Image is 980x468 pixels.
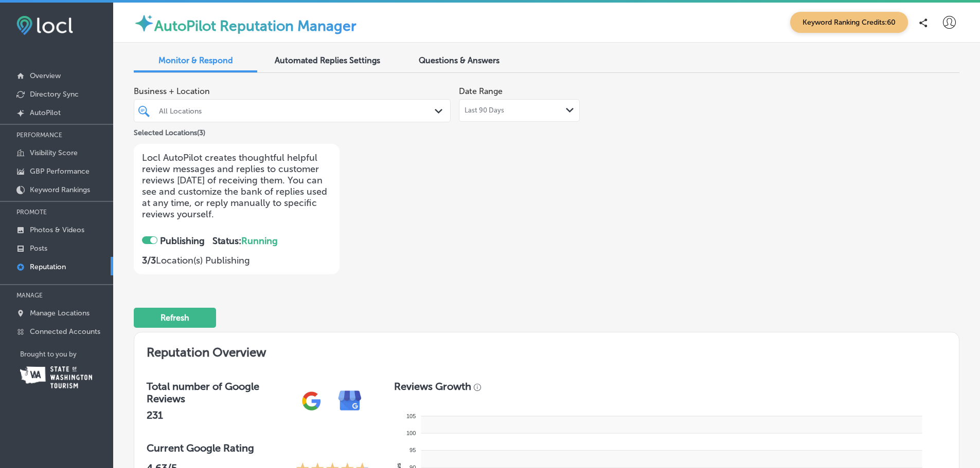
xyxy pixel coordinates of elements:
h3: Current Google Rating [147,442,369,454]
label: AutoPilot Reputation Manager [154,17,357,34]
p: Connected Accounts [30,327,100,336]
p: Photos & Videos [30,226,84,234]
label: Date Range [459,86,503,96]
h3: Total number of Google Reviews [147,380,292,405]
span: Running [241,235,278,247]
span: Keyword Ranking Credits: 60 [790,12,908,33]
p: Selected Locations ( 3 ) [134,124,205,137]
span: Monitor & Respond [158,55,233,65]
button: Refresh [134,308,216,328]
p: GBP Performance [30,167,90,176]
img: gPZS+5FD6qPJAAAAABJRU5ErkJggg== [292,382,331,420]
p: Location(s) Publishing [142,255,331,266]
div: All Locations [159,106,436,115]
strong: Status: [212,235,278,247]
p: Overview [30,71,61,80]
p: Posts [30,244,47,253]
img: autopilot-icon [134,13,154,33]
strong: 3 / 3 [142,255,156,266]
h2: Reputation Overview [134,332,959,368]
p: Directory Sync [30,90,79,99]
p: AutoPilot [30,108,61,117]
p: Manage Locations [30,309,90,317]
img: fda3e92497d09a02dc62c9cd864e3231.png [16,16,73,35]
tspan: 95 [409,447,416,453]
h2: 231 [147,409,292,421]
strong: Publishing [160,235,205,247]
tspan: 105 [406,413,416,419]
span: Automated Replies Settings [275,55,380,65]
tspan: 100 [406,430,416,436]
img: e7ababfa220611ac49bdb491a11684a6.png [331,382,369,420]
p: Visibility Score [30,148,78,157]
span: Questions & Answers [419,55,500,65]
span: Last 90 Days [465,106,504,115]
p: Brought to you by [20,350,113,358]
p: Locl AutoPilot creates thoughtful helpful review messages and replies to customer reviews [DATE] ... [142,152,331,220]
h3: Reviews Growth [394,380,471,392]
p: Keyword Rankings [30,185,90,194]
img: Washington Tourism [20,366,92,388]
p: Reputation [30,263,66,271]
span: Business + Location [134,86,451,96]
